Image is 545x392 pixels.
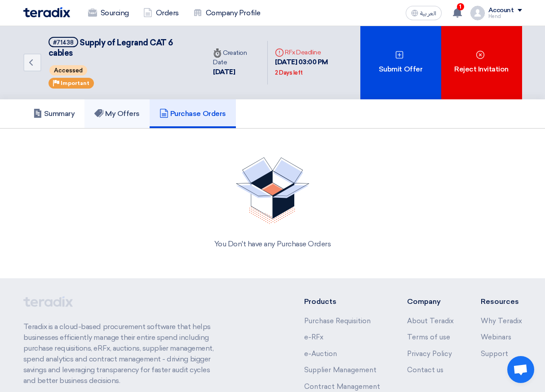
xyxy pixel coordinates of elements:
[304,383,380,391] a: Contract Management
[275,57,353,77] div: [DATE] 03:00 PM
[457,3,464,10] span: 1
[33,109,75,118] h5: Summary
[304,366,377,374] a: Supplier Management
[304,333,323,341] a: e-RFx
[136,3,186,23] a: Orders
[160,109,226,118] h5: Purchase Orders
[488,7,514,14] div: Account
[49,38,173,58] span: Supply of Legrand CAT 6 cables
[481,333,511,341] a: Webinars
[275,68,303,77] div: 2 Days left
[407,333,450,341] a: Terms of use
[407,317,454,325] a: About Teradix
[49,65,87,76] span: Accessed
[304,350,337,358] a: e-Auction
[94,109,140,118] h5: My Offers
[360,26,441,99] div: Submit Offer
[470,6,485,20] img: profile_test.png
[213,67,260,77] div: [DATE]
[23,7,70,18] img: Teradix logo
[304,296,380,307] li: Products
[488,14,522,19] div: Hend
[407,296,454,307] li: Company
[213,48,260,67] div: Creation Date
[481,350,508,358] a: Support
[150,99,236,128] a: Purchase Orders
[304,317,371,325] a: Purchase Requisition
[61,80,89,86] span: Important
[420,10,436,17] span: العربية
[34,239,511,249] div: You Don't have any Purchase Orders
[407,350,452,358] a: Privacy Policy
[84,99,150,128] a: My Offers
[481,317,522,325] a: Why Teradix
[441,26,522,99] div: Reject Invitation
[23,321,223,386] p: Teradix is a cloud-based procurement software that helps businesses efficiently manage their enti...
[507,356,534,383] div: Open chat
[186,3,268,23] a: Company Profile
[23,99,85,128] a: Summary
[53,40,74,45] div: #71438
[49,37,195,59] h5: Supply of Legrand CAT 6 cables
[481,296,522,307] li: Resources
[81,3,136,23] a: Sourcing
[236,157,310,224] img: No Quotations Found!
[407,366,443,374] a: Contact us
[275,48,353,57] div: RFx Deadline
[406,6,442,20] button: العربية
